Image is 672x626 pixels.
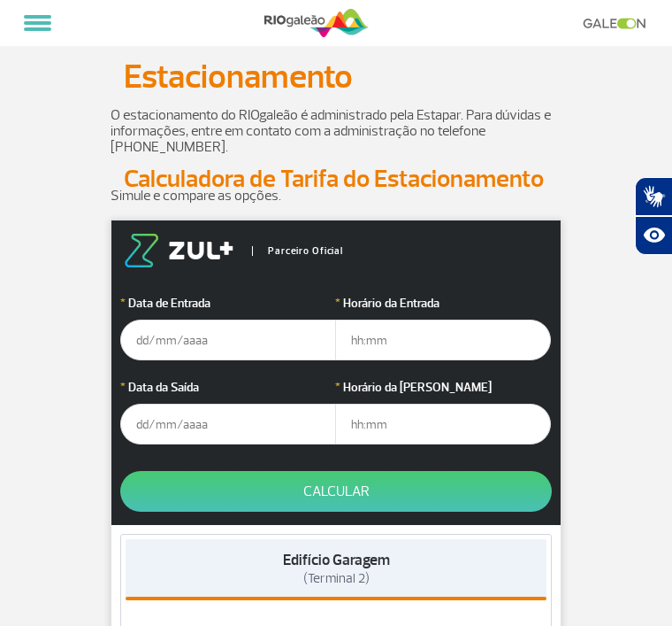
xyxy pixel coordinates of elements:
input: dd/mm/aaaa [120,404,336,444]
p: O estacionamento do RIOgaleão é administrado pela Estapar. Para dúvidas e informações, entre em c... [111,107,561,155]
div: Plugin de acessibilidade da Hand Talk. [635,177,672,255]
button: Calcular [120,471,552,512]
img: logo-zul.png [120,234,237,267]
label: Data de Entrada [120,294,336,313]
button: Abrir recursos assistivos. [635,216,672,255]
h2: Calculadora de Tarifa do Estacionamento [111,171,561,188]
span: Parceiro Oficial [252,246,343,256]
span: (Terminal 2) [303,570,370,587]
button: Abrir tradutor de língua de sinais. [635,177,672,216]
label: Horário da [PERSON_NAME] [335,378,551,397]
p: Simule e compare as opções. [111,188,561,204]
strong: Edifício Garagem [283,551,390,569]
label: Horário da Entrada [335,294,551,313]
input: hh:mm [335,404,551,444]
input: hh:mm [335,320,551,360]
input: dd/mm/aaaa [120,320,336,360]
p: Estacionamento [124,52,548,103]
label: Data da Saída [120,378,336,397]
